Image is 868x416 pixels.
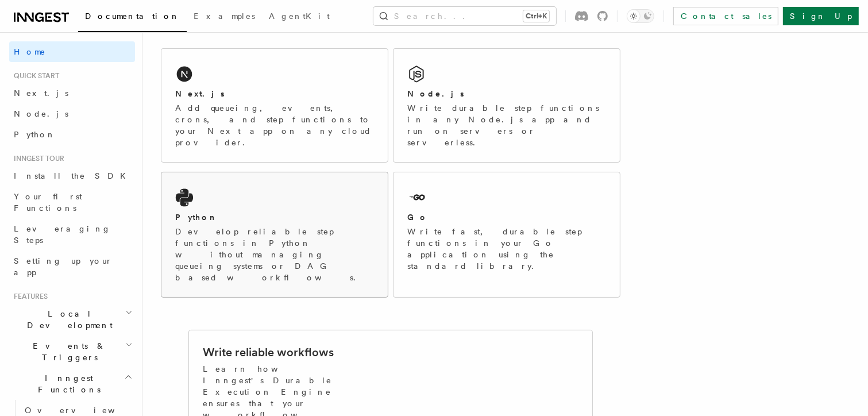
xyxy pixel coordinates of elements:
[175,226,374,283] p: Develop reliable step functions in Python without managing queueing systems or DAG based workflows.
[14,46,46,57] span: Home
[9,103,135,124] a: Node.js
[14,192,82,213] span: Your first Functions
[9,340,125,363] span: Events & Triggers
[187,3,262,31] a: Examples
[9,292,48,301] span: Features
[14,171,133,180] span: Install the SDK
[175,88,225,99] h2: Next.js
[407,88,464,99] h2: Node.js
[9,308,125,331] span: Local Development
[262,3,337,31] a: AgentKit
[9,41,135,62] a: Home
[175,102,374,148] p: Add queueing, events, crons, and step functions to your Next app on any cloud provider.
[783,7,859,25] a: Sign Up
[14,130,56,139] span: Python
[523,10,549,22] kbd: Ctrl+K
[194,11,255,21] span: Examples
[269,11,330,21] span: AgentKit
[407,102,606,148] p: Write durable step functions in any Node.js app and run on servers or serverless.
[161,48,388,163] a: Next.jsAdd queueing, events, crons, and step functions to your Next app on any cloud provider.
[373,7,556,25] button: Search...Ctrl+K
[9,372,124,395] span: Inngest Functions
[175,211,218,223] h2: Python
[407,211,428,223] h2: Go
[9,71,59,80] span: Quick start
[9,165,135,186] a: Install the SDK
[14,224,111,245] span: Leveraging Steps
[627,9,654,23] button: Toggle dark mode
[9,251,135,283] a: Setting up your app
[85,11,180,21] span: Documentation
[9,336,135,368] button: Events & Triggers
[14,88,68,98] span: Next.js
[203,344,334,360] h2: Write reliable workflows
[9,154,64,163] span: Inngest tour
[9,218,135,251] a: Leveraging Steps
[9,83,135,103] a: Next.js
[9,186,135,218] a: Your first Functions
[9,303,135,336] button: Local Development
[393,48,620,163] a: Node.jsWrite durable step functions in any Node.js app and run on servers or serverless.
[14,109,68,118] span: Node.js
[9,124,135,145] a: Python
[78,3,187,32] a: Documentation
[161,172,388,298] a: PythonDevelop reliable step functions in Python without managing queueing systems or DAG based wo...
[9,368,135,400] button: Inngest Functions
[14,256,113,277] span: Setting up your app
[673,7,778,25] a: Contact sales
[25,406,143,415] span: Overview
[407,226,606,272] p: Write fast, durable step functions in your Go application using the standard library.
[393,172,620,298] a: GoWrite fast, durable step functions in your Go application using the standard library.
